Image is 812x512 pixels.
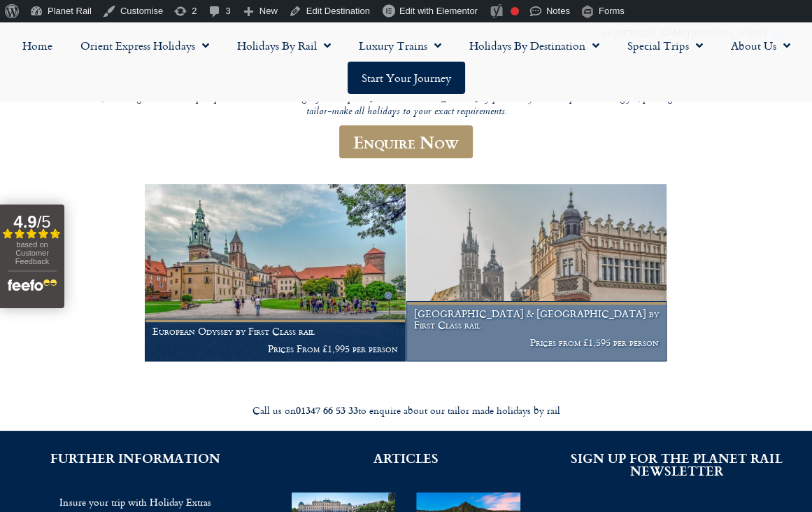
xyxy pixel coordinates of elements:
span: [PERSON_NAME] [PERSON_NAME] [615,28,767,39]
h1: [GEOGRAPHIC_DATA] & [GEOGRAPHIC_DATA] by First Class rail [414,308,660,331]
a: Luxury Trains [345,29,455,62]
h2: FURTHER INFORMATION [21,452,250,464]
h2: ARTICLES [292,452,520,464]
a: Holidays by Destination [455,29,613,62]
p: Prices From £1,995 per person [152,343,398,354]
a: Orient Express Holidays [66,29,223,62]
h2: SIGN UP FOR THE PLANET RAIL NEWSLETTER [562,452,791,477]
a: Enquire Now [339,125,473,158]
h1: European Odyssey by First Class rail [152,326,398,337]
a: Holidays by Rail [223,29,345,62]
div: Call us on to enquire about our tailor made holidays by rail [15,404,798,417]
a: About Us [717,29,804,62]
a: European Odyssey by First Class rail Prices From £1,995 per person [145,184,406,362]
a: Start your Journey [348,62,465,94]
a: Insure your trip with Holiday Extras [21,492,250,511]
div: Focus keyphrase not set [511,7,519,15]
a: [GEOGRAPHIC_DATA] & [GEOGRAPHIC_DATA] by First Class rail Prices from £1,595 per person [406,184,668,362]
a: Hi, [599,22,790,45]
p: Prices from £1,595 per person [414,337,660,348]
nav: Menu [7,29,805,94]
a: Home [8,29,66,62]
p: Explore the best of what Poland has to offer, from the beautiful castles of [GEOGRAPHIC_DATA] and... [71,79,742,118]
strong: 01347 66 53 33 [296,403,358,417]
span: Edit with Elementor [399,6,478,16]
a: Special Trips [613,29,717,62]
